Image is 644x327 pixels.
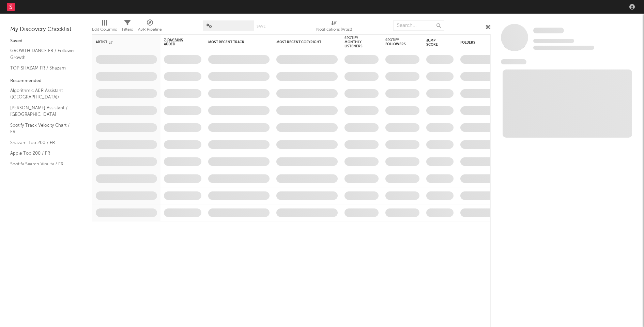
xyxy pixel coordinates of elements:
[122,17,133,37] div: Filters
[10,122,75,136] a: Spotify Track Velocity Chart / FR
[533,28,564,33] span: Some Artist
[533,39,574,43] span: Tracking Since: [DATE]
[460,41,511,45] div: Folders
[344,36,368,48] div: Spotify Monthly Listeners
[10,87,75,101] a: Algorithmic A&R Assistant ([GEOGRAPHIC_DATA])
[10,160,75,168] a: Spotify Search Virality / FR
[92,17,117,37] div: Edit Columns
[257,25,265,28] button: Save
[385,38,409,46] div: Spotify Followers
[208,40,259,44] div: Most Recent Track
[10,150,75,157] a: Apple Top 200 / FR
[96,40,147,44] div: Artist
[138,17,162,37] div: A&R Pipeline
[533,27,564,34] a: Some Artist
[122,26,133,34] div: Filters
[138,26,162,34] div: A&R Pipeline
[426,38,443,47] div: Jump Score
[10,77,82,85] div: Recommended
[10,104,75,118] a: [PERSON_NAME] Assistant / [GEOGRAPHIC_DATA]
[10,37,82,45] div: Saved
[533,46,594,50] span: 0 fans last week
[92,26,117,34] div: Edit Columns
[316,26,352,34] div: Notifications (Artist)
[276,40,327,44] div: Most Recent Copyright
[10,26,82,34] div: My Discovery Checklist
[10,64,75,72] a: TOP SHAZAM FR / Shazam
[501,59,526,64] span: News Feed
[10,47,75,61] a: GROWTH DANCE FR / Follower Growth
[164,38,191,46] span: 7-Day Fans Added
[393,20,444,31] input: Search...
[316,17,352,37] div: Notifications (Artist)
[10,139,75,146] a: Shazam Top 200 / FR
